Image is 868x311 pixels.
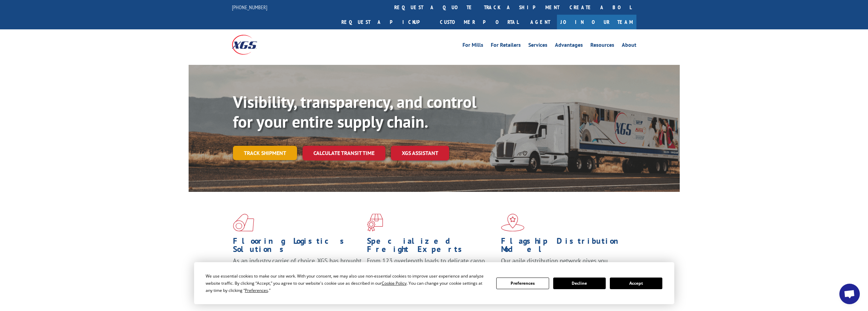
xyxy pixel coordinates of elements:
[501,214,525,231] img: xgs-icon-flagship-distribution-model-red
[232,4,267,11] a: [PHONE_NUMBER]
[367,214,383,231] img: xgs-icon-focused-on-flooring-red
[233,237,362,257] h1: Flooring Logistics Solutions
[367,237,496,257] h1: Specialized Freight Experts
[303,146,385,160] a: Calculate transit time
[245,287,268,293] span: Preferences
[839,284,860,304] div: Open chat
[233,91,476,132] b: Visibility, transparency, and control for your entire supply chain.
[382,280,407,286] span: Cookie Policy
[367,257,496,287] p: From 123 overlength loads to delicate cargo, our experienced staff knows the best way to move you...
[528,42,547,50] a: Services
[590,42,614,50] a: Resources
[496,278,549,289] button: Preferences
[557,15,636,29] a: Join Our Team
[491,42,521,50] a: For Retailers
[610,278,662,289] button: Accept
[233,146,297,160] a: Track shipment
[435,15,524,29] a: Customer Portal
[391,146,449,160] a: XGS ASSISTANT
[462,42,483,50] a: For Mills
[233,214,254,231] img: xgs-icon-total-supply-chain-intelligence-red
[501,257,627,273] span: Our agile distribution network gives you nationwide inventory management on demand.
[622,42,636,50] a: About
[233,257,362,281] span: As an industry carrier of choice, XGS has brought innovation and dedication to flooring logistics...
[206,272,488,294] div: We use essential cookies to make our site work. With your consent, we may also use non-essential ...
[501,237,630,257] h1: Flagship Distribution Model
[336,15,435,29] a: Request a pickup
[194,262,674,304] div: Cookie Consent Prompt
[553,278,606,289] button: Decline
[524,15,557,29] a: Agent
[555,42,583,50] a: Advantages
